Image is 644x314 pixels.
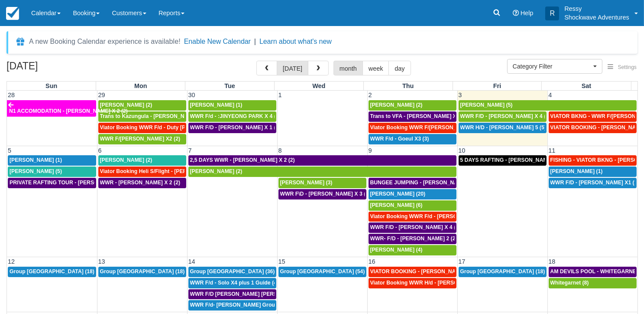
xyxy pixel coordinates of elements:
span: 2 [368,92,373,98]
a: AM DEVILS POOL - WHITEGARNET X4 (4) [549,267,637,277]
span: Wed [312,82,325,89]
a: [PERSON_NAME] (5) [459,100,637,111]
span: 4 [548,92,553,98]
a: VIATOR BKNG - WWR F/[PERSON_NAME] 3 (3) [549,111,637,122]
span: 6 [97,147,103,154]
a: [PERSON_NAME] (1) [8,155,96,166]
a: Viator Booking WWR F/d - Duty [PERSON_NAME] 2 (2) [98,123,186,133]
a: WWR F/[PERSON_NAME] X2 (2) [98,134,186,144]
span: 28 [7,92,16,98]
img: checkfront-main-nav-mini-logo.png [6,7,19,20]
a: Group [GEOGRAPHIC_DATA] (18) [98,267,186,277]
a: [PERSON_NAME] (1) [549,167,637,177]
span: Trans to VFA - [PERSON_NAME] X 2 (2) [370,113,469,119]
span: Help [521,10,534,16]
span: Viator Booking WWR F/d - Duty [PERSON_NAME] 2 (2) [100,124,237,131]
span: N1 ACCOMODATION - [PERSON_NAME] X 2 (2) [9,108,128,114]
span: 16 [368,258,376,265]
span: WWR - [PERSON_NAME] X 2 (2) [100,180,181,186]
a: Viator Booking Heli S/Flight - [PERSON_NAME] X 1 (1) [98,167,186,177]
a: 2,5 DAYS WWR - [PERSON_NAME] X 2 (2) [188,155,456,166]
span: Whitegarnet (8) [550,280,589,286]
a: Learn about what's new [259,38,332,45]
span: [PERSON_NAME] (5) [460,102,513,108]
span: WWR- F/D - [PERSON_NAME] 2 (2) [370,235,457,242]
span: Viator Booking WWR H/d - [PERSON_NAME] X 4 (4) [370,280,500,286]
a: BUNGEE JUMPING - [PERSON_NAME] 2 (2) [369,178,456,188]
span: [PERSON_NAME] (2) [370,102,423,108]
span: [PERSON_NAME] (1) [190,102,243,108]
span: Sat [582,82,591,89]
span: [PERSON_NAME] (1) [550,168,603,174]
span: 8 [278,147,283,154]
span: WWR F/D - [PERSON_NAME] X 4 (4) [370,224,461,230]
p: Ressy [564,4,629,13]
span: 12 [7,258,16,265]
span: Trans to Kazungula - [PERSON_NAME] x 1 (2) [100,113,215,119]
a: [PERSON_NAME] (1) [188,100,276,111]
span: Category Filter [513,62,591,71]
a: WWR H/D - [PERSON_NAME] 5 (5) [459,123,547,133]
a: VIATOR BOOKING - [PERSON_NAME] 2 (2) [549,123,637,133]
span: Viator Booking WWR F/[PERSON_NAME] X 2 (2) [370,124,491,131]
span: BUNGEE JUMPING - [PERSON_NAME] 2 (2) [370,180,480,186]
span: | [254,38,256,45]
button: Category Filter [507,59,602,74]
a: Group [GEOGRAPHIC_DATA] (18) [459,267,547,277]
span: Viator Booking Heli S/Flight - [PERSON_NAME] X 1 (1) [100,168,236,174]
span: 9 [368,147,373,154]
span: Group [GEOGRAPHIC_DATA] (18) [10,268,94,275]
span: PRIVATE RAFTING TOUR - [PERSON_NAME] X 5 (5) [10,180,139,186]
span: 30 [188,92,196,98]
a: VIATOR BOOKING - [PERSON_NAME] X 4 (4) [369,267,456,277]
span: WWR F/D - [PERSON_NAME] X1 (1) [550,180,639,186]
a: 5 DAYS RAFTING - [PERSON_NAME] X 2 (4) [459,155,547,166]
a: Viator Booking WWR H/d - [PERSON_NAME] X 4 (4) [369,278,456,288]
span: 13 [97,258,106,265]
span: WWR F/d- [PERSON_NAME] Group X 30 (30) [190,302,302,308]
span: WWR H/D - [PERSON_NAME] 5 (5) [460,124,546,131]
span: Group [GEOGRAPHIC_DATA] (36) [190,268,275,275]
button: [DATE] [277,61,308,75]
span: WWR F/d - :JINYEONG PARK X 4 (4) [190,113,281,119]
span: [PERSON_NAME] (3) [280,180,333,186]
a: WWR F/d - :JINYEONG PARK X 4 (4) [188,111,276,122]
a: [PERSON_NAME] (5) [8,167,96,177]
span: 10 [458,147,466,154]
span: Mon [134,82,147,89]
a: N1 ACCOMODATION - [PERSON_NAME] X 2 (2) [7,100,96,117]
a: WWR F/d - Solo X4 plus 1 Guide (4) [188,278,276,288]
a: WWR F/D - [PERSON_NAME] X1 (1) [549,178,637,188]
span: Fri [493,82,501,89]
a: Group [GEOGRAPHIC_DATA] (36) [188,267,276,277]
a: Group [GEOGRAPHIC_DATA] (54) [278,267,366,277]
a: WWR F\D - [PERSON_NAME] X 3 (3) [278,189,366,200]
span: [PERSON_NAME] (20) [370,191,426,197]
span: Group [GEOGRAPHIC_DATA] (54) [280,268,365,275]
span: WWR F/D - [PERSON_NAME] X 1 (1) [190,124,281,131]
span: Group [GEOGRAPHIC_DATA] (18) [460,268,545,275]
a: Trans to VFA - [PERSON_NAME] X 2 (2) [369,111,456,122]
i: Help [513,10,519,16]
span: [PERSON_NAME] (6) [370,202,423,208]
span: 5 DAYS RAFTING - [PERSON_NAME] X 2 (4) [460,157,570,163]
span: Group [GEOGRAPHIC_DATA] (18) [100,268,185,275]
div: R [545,7,559,20]
a: WWR F/D - [PERSON_NAME] X 4 (4) [459,111,547,122]
span: 5 [7,147,12,154]
h2: [DATE] [6,61,116,77]
span: 14 [188,258,196,265]
a: Viator Booking WWR F/d - [PERSON_NAME] [PERSON_NAME] X2 (2) [369,212,456,222]
a: [PERSON_NAME] (6) [369,200,456,211]
button: Enable New Calendar [184,37,251,46]
span: [PERSON_NAME] (2) [190,168,243,174]
a: WWR- F/D - [PERSON_NAME] 2 (2) [369,234,456,244]
span: 17 [458,258,466,265]
span: [PERSON_NAME] (2) [100,102,152,108]
a: WWR F/d- [PERSON_NAME] Group X 30 (30) [188,300,276,311]
a: [PERSON_NAME] (3) [278,178,366,188]
a: [PERSON_NAME] (2) [188,167,456,177]
span: 3 [458,92,463,98]
div: A new Booking Calendar experience is available! [29,36,181,47]
span: [PERSON_NAME] (4) [370,247,423,253]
